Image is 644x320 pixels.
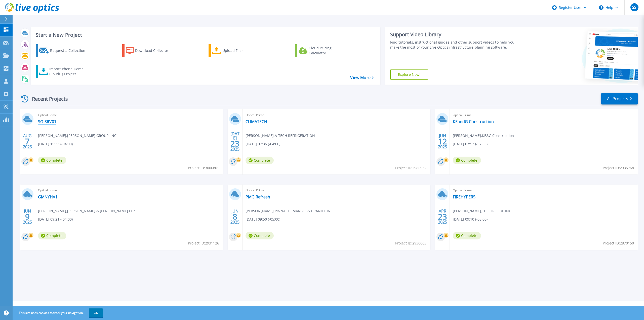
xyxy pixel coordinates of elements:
span: [DATE] 09:21 (-04:00) [38,217,73,222]
a: Request a Collection [36,44,92,57]
span: [PERSON_NAME] , KE&G Construction [453,133,514,138]
a: KEandG Construction [453,119,494,124]
span: This site uses cookies to track your navigation. [14,308,103,317]
span: 23 [230,141,239,146]
span: [PERSON_NAME] , PINNACLE MARBLE & GRANITE INC [246,208,333,214]
div: [DATE] 2025 [230,132,240,151]
div: Find tutorials, instructional guides and other support videos to help you make the most of your L... [390,40,521,50]
a: Download Collector [122,44,178,57]
a: CLIMATECH [246,119,267,124]
div: Support Video Library [390,31,521,38]
span: Optical Prime [38,188,220,193]
span: Optical Prime [246,188,427,193]
a: View More [350,75,374,80]
span: Project ID: 2931126 [188,240,219,246]
span: Optical Prime [38,112,220,118]
span: [PERSON_NAME] , [PERSON_NAME] GROUP, INC [38,133,116,138]
span: Optical Prime [246,112,427,118]
a: Cloud Pricing Calculator [295,44,351,57]
span: Project ID: 2935768 [603,165,634,171]
span: [DATE] 07:53 (-07:00) [453,141,488,147]
span: Complete [246,157,274,164]
a: GMNYHV1 [38,194,58,199]
span: SS [632,5,636,9]
span: [PERSON_NAME] , [PERSON_NAME] & [PERSON_NAME] LLP [38,208,135,214]
div: Request a Collection [50,46,90,56]
span: [DATE] 09:50 (-05:00) [246,217,280,222]
a: PMG Refresh [246,194,270,199]
h3: Start a New Project [36,32,374,38]
span: Complete [453,232,481,239]
div: JUN 2025 [23,207,32,226]
span: [PERSON_NAME] , THE FIRESIDE INC [453,208,511,214]
span: Complete [246,232,274,239]
span: [DATE] 15:33 (-04:00) [38,141,73,147]
button: OK [89,308,103,317]
span: Project ID: 2930063 [395,240,426,246]
a: Upload Files [209,44,265,57]
a: All Projects [601,93,638,104]
div: Recent Projects [19,93,75,105]
span: Complete [38,232,66,239]
div: JUN 2025 [438,132,447,151]
span: 23 [438,215,447,219]
div: Import Phone Home CloudIQ Project [49,66,89,77]
span: Optical Prime [453,112,635,118]
div: APR 2025 [438,207,447,226]
a: SG-SRV01 [38,119,56,124]
span: 9 [25,215,30,219]
a: Explore Now! [390,69,428,80]
div: JUN 2025 [230,207,240,226]
span: Project ID: 2870150 [603,240,634,246]
span: 8 [233,215,237,219]
span: [DATE] 07:36 (-04:00) [246,141,280,147]
span: Complete [453,157,481,164]
div: Cloud Pricing Calculator [309,46,349,56]
div: Download Collector [135,46,175,56]
span: Project ID: 2986932 [395,165,426,171]
span: Complete [38,157,66,164]
span: [PERSON_NAME] , A-TECH REFRIGERATION [246,133,315,138]
span: [DATE] 09:10 (-05:00) [453,217,488,222]
span: Optical Prime [453,188,635,193]
span: 7 [25,139,30,144]
div: AUG 2025 [23,132,32,151]
a: FIREHYPER5 [453,194,475,199]
span: Project ID: 3006801 [188,165,219,171]
span: 12 [438,139,447,144]
div: Upload Files [222,46,263,56]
